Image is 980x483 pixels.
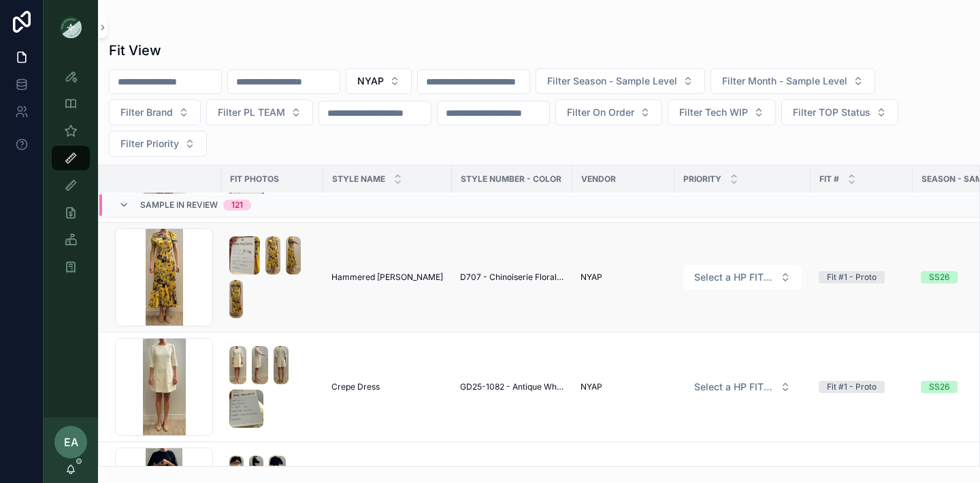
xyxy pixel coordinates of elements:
h1: Fit View [109,41,161,60]
button: Select Button [109,99,201,125]
button: Select Button [781,99,898,125]
a: D707 - Chinoiserie Floral Burnout [460,272,564,283]
span: Filter Tech WIP [679,106,748,119]
div: 121 [231,200,243,211]
a: Select Button [683,374,802,400]
span: Filter TOP Status [793,106,870,119]
span: Filter Priority [120,137,179,151]
button: Select Button [109,131,207,157]
button: Select Button [346,68,412,94]
span: Select a HP FIT LEVEL [694,270,774,284]
a: Screenshot-2025-08-22-at-11.19.55-AM.pngScreenshot-2025-08-22-at-11.19.58-AM.pngScreenshot-2025-0... [229,236,315,318]
a: Select Button [683,264,802,290]
span: Style Number - Color [461,174,561,185]
a: Fit #1 - Proto [819,271,904,283]
span: NYAP [581,381,602,392]
button: Select Button [710,68,875,94]
span: Fit # [819,174,839,185]
button: Select Button [536,68,705,94]
div: SS26 [929,381,949,393]
button: Select Button [555,99,662,125]
img: Screenshot-2025-08-26-at-3.33.03-PM.png [252,346,268,384]
a: Screenshot-2025-08-26-at-3.33.00-PM.pngScreenshot-2025-08-26-at-3.33.03-PM.pngScreenshot-2025-08-... [229,346,315,428]
span: EA [64,434,78,450]
button: Select Button [683,265,802,290]
span: Vendor [581,174,616,185]
a: Crepe Dress [331,381,444,392]
a: GD25-1082 - Antique White [460,381,564,392]
div: SS26 [929,271,949,283]
span: PRIORITY [683,174,721,185]
img: Screenshot-2025-08-22-at-11.19.55-AM.png [229,236,260,275]
button: Select Button [683,375,802,399]
span: Crepe Dress [331,381,380,392]
div: scrollable content [44,54,98,297]
span: Filter PL TEAM [218,106,285,119]
div: Fit #1 - Proto [827,271,877,283]
span: Filter Brand [120,106,173,119]
div: Fit #1 - Proto [827,381,877,393]
span: Hammered [PERSON_NAME] [331,272,443,283]
span: Filter Season - Sample Level [547,74,677,88]
button: Select Button [668,99,776,125]
a: NYAP [581,272,666,283]
a: NYAP [581,381,666,392]
img: Screenshot-2025-08-26-at-3.33.11-PM.png [229,390,263,428]
img: Screenshot-2025-08-22-at-11.20.03-AM.png [229,280,243,318]
span: Filter Month - Sample Level [722,74,847,88]
span: NYAP [357,74,384,88]
span: Select a HP FIT LEVEL [694,380,774,394]
img: Screenshot-2025-08-26-at-3.33.06-PM.png [274,346,289,384]
img: Screenshot-2025-08-22-at-11.19.58-AM.png [265,236,280,275]
span: STYLE NAME [332,174,385,185]
a: Hammered [PERSON_NAME] [331,272,444,283]
img: Screenshot-2025-08-22-at-11.20.01-AM.png [286,236,301,275]
a: Fit #1 - Proto [819,381,904,393]
span: Filter On Order [567,106,634,119]
span: Fit Photos [230,174,279,185]
img: Screenshot-2025-08-26-at-3.33.00-PM.png [229,346,246,384]
span: NYAP [581,272,602,283]
span: Sample In Review [140,200,218,211]
img: App logo [60,16,82,38]
button: Select Button [206,99,313,125]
